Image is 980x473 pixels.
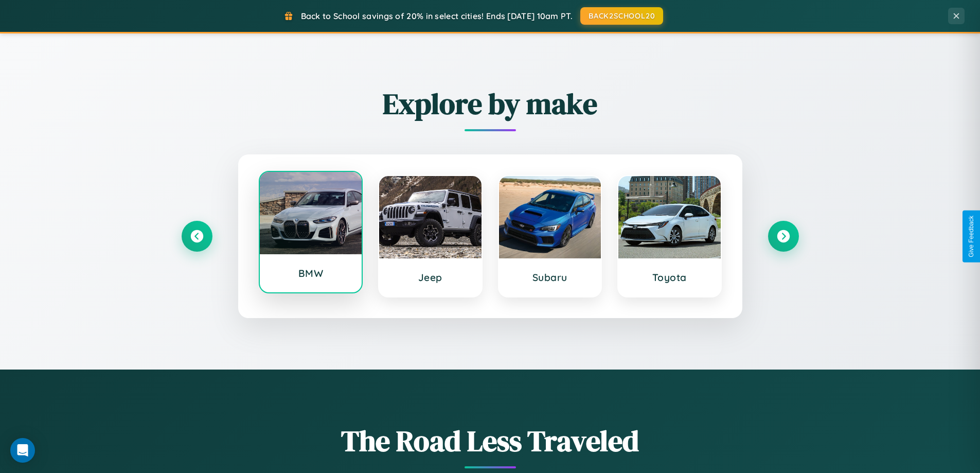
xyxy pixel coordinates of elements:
h3: Jeep [389,271,471,284]
h3: BMW [270,267,352,279]
button: BACK2SCHOOL20 [580,7,663,25]
span: Back to School savings of 20% in select cities! Ends [DATE] 10am PT. [301,11,573,21]
h3: Subaru [509,271,591,284]
h3: Toyota [629,271,710,284]
h1: The Road Less Traveled [182,421,799,461]
h2: Explore by make [182,84,799,124]
div: Give Feedback [968,216,975,257]
div: Open Intercom Messenger [10,438,35,463]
